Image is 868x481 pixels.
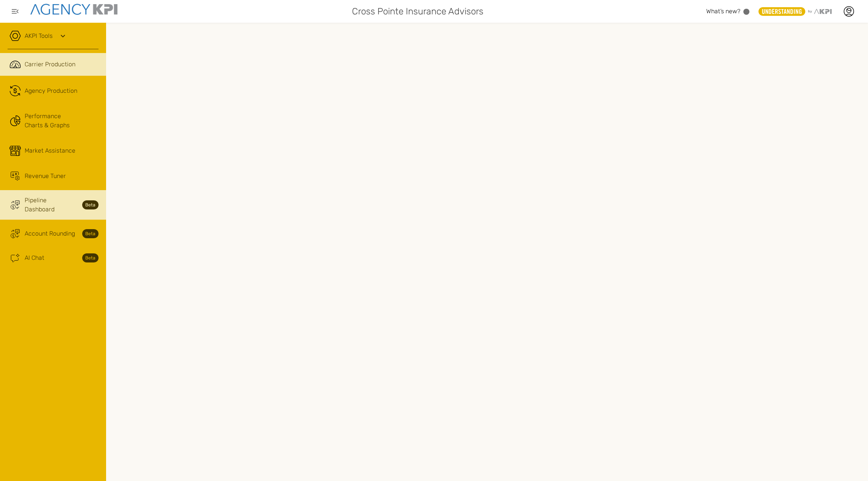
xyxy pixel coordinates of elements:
span: Cross Pointe Insurance Advisors [352,5,483,18]
span: Revenue Tuner [25,172,66,181]
span: Carrier Production [25,60,75,69]
strong: Beta [82,200,99,209]
span: Account Rounding [25,229,75,238]
img: agencykpi-logo-550x69-2d9e3fa8.png [30,4,117,15]
span: What’s new? [706,8,740,15]
strong: Beta [82,253,99,262]
span: Market Assistance [25,146,75,155]
strong: Beta [82,229,99,238]
span: Agency Production [25,86,77,95]
span: AI Chat [25,253,44,262]
span: Pipeline Dashboard [25,196,78,214]
a: AKPI Tools [25,31,53,41]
